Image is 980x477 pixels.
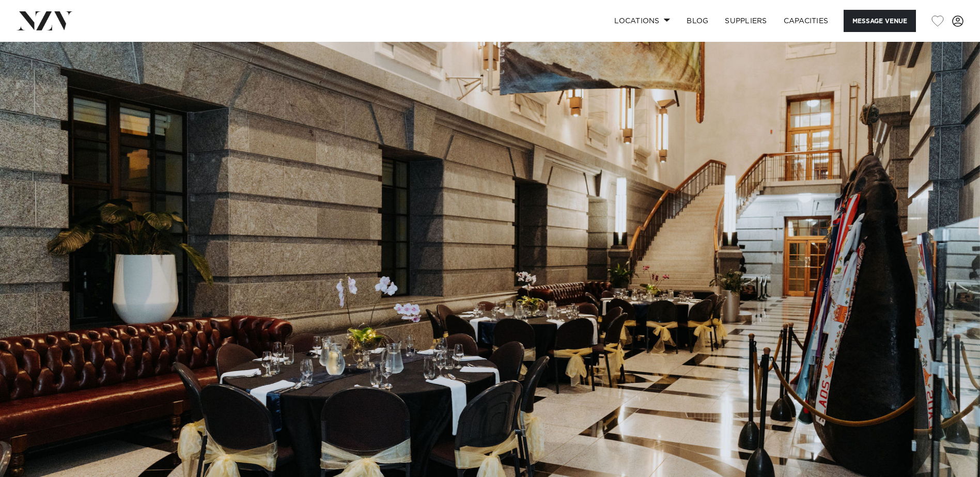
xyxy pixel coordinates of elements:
a: Locations [606,10,678,32]
img: nzv-logo.png [17,11,73,30]
a: Capacities [775,10,837,32]
a: BLOG [678,10,717,32]
button: Message Venue [844,10,916,32]
a: SUPPLIERS [717,10,775,32]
